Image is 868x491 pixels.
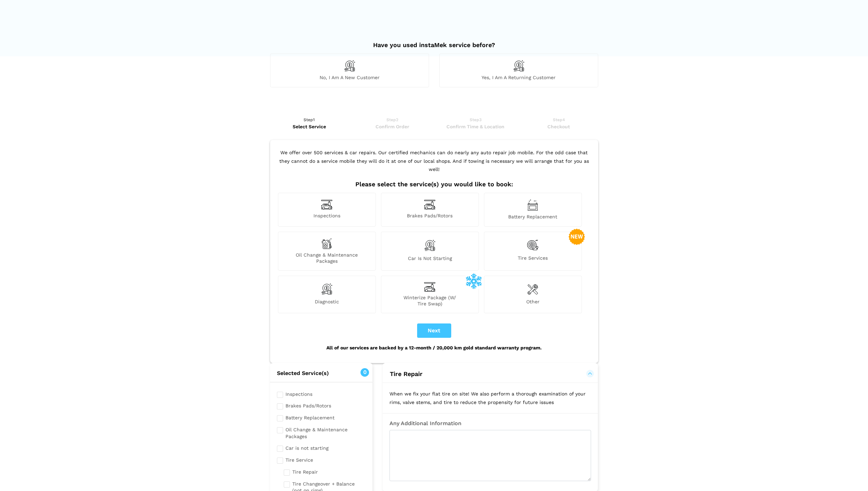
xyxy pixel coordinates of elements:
span: Battery Replacement [484,214,582,220]
span: Car is not starting [381,255,479,264]
span: Other [484,299,582,307]
p: When we fix your flat tire on site! We also perform a thorough examination of your rims, valve st... [383,383,598,413]
p: We offer over 500 services & car repairs. Our certified mechanics can do nearly any auto repair j... [276,148,592,180]
img: new-badge-2-48.png [569,229,585,245]
a: Step4 [519,116,598,130]
h2: Have you used instaMek service before? [270,34,598,49]
span: Winterize Package (W/ Tire Swap) [381,294,479,307]
h2: Please select the service(s) you would like to book: [276,180,592,188]
span: No, I am a new customer [270,74,429,81]
div: All of our services are backed by a 12-month / 20,000 km gold standard warranty program. [276,338,592,358]
h2: Selected Service(s) [270,370,373,377]
span: Oil Change & Maintenance Packages [278,252,376,264]
h3: Any Additional Information [389,420,591,427]
span: Yes, I am a returning customer [440,74,598,81]
a: Step1 [270,116,349,130]
span: Inspections [278,213,376,220]
span: 0 [361,368,369,377]
button: Next [417,323,451,338]
span: Brakes Pads/Rotors [381,213,479,220]
a: Step3 [436,116,515,130]
img: winterize-icon_1.png [466,273,482,289]
button: Tire Repair [389,370,591,378]
span: Select Service [270,123,349,130]
span: Diagnostic [278,299,376,307]
span: Confirm Time & Location [436,123,515,130]
span: Confirm Order [353,123,432,130]
span: Checkout [519,123,598,130]
span: Tire Services [484,255,582,264]
a: Step2 [353,116,432,130]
